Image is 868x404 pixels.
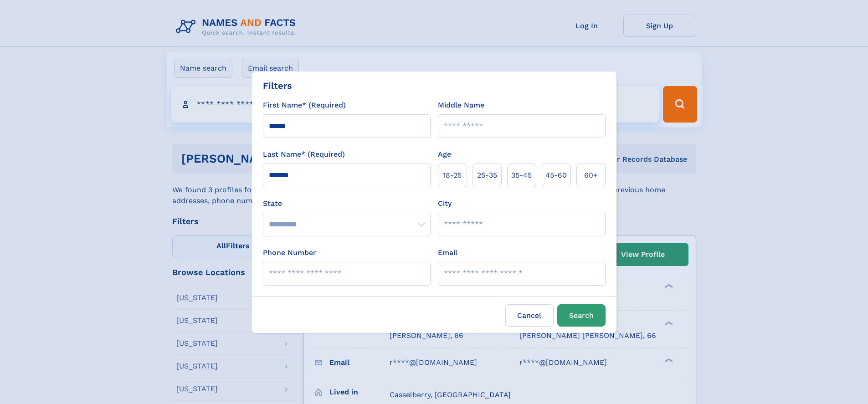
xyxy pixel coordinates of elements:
[438,149,451,160] label: Age
[511,170,532,181] span: 35‑45
[438,100,484,111] label: Middle Name
[545,170,567,181] span: 45‑60
[557,304,606,327] button: Search
[477,170,497,181] span: 25‑35
[263,100,346,111] label: First Name* (Required)
[443,170,462,181] span: 18‑25
[438,198,452,209] label: City
[584,170,598,181] span: 60+
[505,304,554,327] label: Cancel
[263,149,345,160] label: Last Name* (Required)
[263,79,292,92] div: Filters
[263,198,431,209] label: State
[438,247,457,258] label: Email
[263,247,316,258] label: Phone Number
